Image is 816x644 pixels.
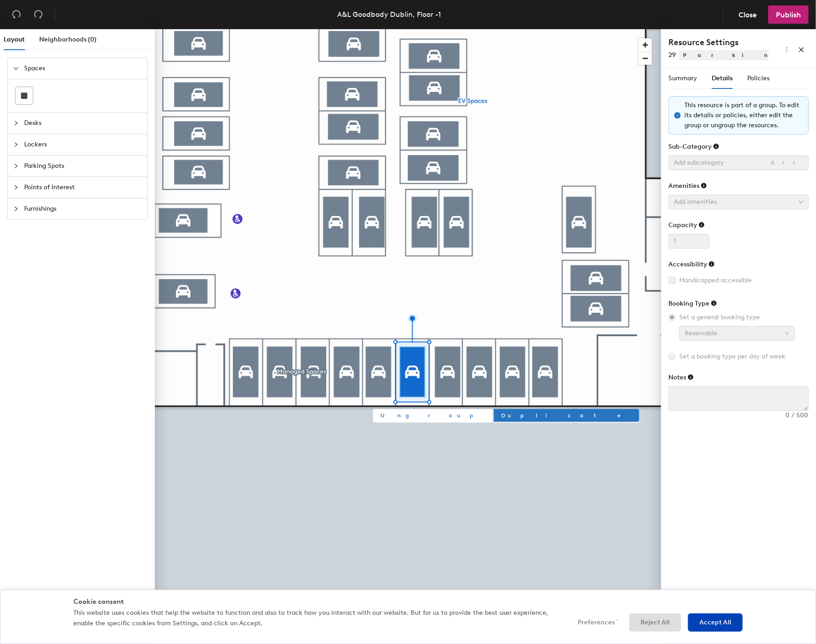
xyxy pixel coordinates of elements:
div: A&L Goodbody Dublin, Floor -1 [337,9,441,20]
button: Redo (⌘ + ⇧ + Z) [29,5,47,24]
button: Ungroup [373,409,493,422]
span: collapsed [13,163,19,169]
span: Points of Interest [24,177,142,198]
span: Handicapped accessible [676,275,755,286]
span: Summary [668,74,697,82]
span: collapsed [13,185,19,190]
span: Furnishings [24,198,142,219]
p: This website uses cookies that help the website to function and also to track how you interact wi... [73,608,557,628]
span: close [798,47,805,53]
button: Close [731,5,765,24]
span: Layout [4,36,25,43]
span: 29 [668,51,676,59]
span: info-circle [674,112,681,119]
button: Accept All [688,613,743,632]
span: Publish [776,10,801,19]
div: Cookie consent [73,597,743,607]
span: Duplicate [501,411,632,420]
span: collapsed [13,120,19,126]
div: Amenities [668,182,707,190]
div: Capacity [668,221,705,229]
div: Notes [668,374,694,381]
div: Accessibility [668,260,715,268]
h4: Resource Settings [668,36,769,48]
span: collapsed [13,142,19,147]
span: Desks [24,113,142,134]
span: Parking Spots [24,156,142,177]
div: This resource is part of a group. To edit its details or policies, either edit the group or ungro... [684,100,803,130]
span: Close [739,10,757,19]
span: Details [712,74,733,82]
div: Sub-Category [668,143,719,151]
span: undo [12,10,21,19]
span: Lockers [24,134,142,155]
button: Preferences [566,613,622,632]
span: Reservable [685,327,790,340]
span: collapsed [13,206,19,212]
span: Set a general booking type [676,312,764,322]
button: Duplicate [494,409,639,422]
button: Publish [768,5,809,24]
span: more [784,47,790,53]
span: expanded [13,66,19,71]
span: Set a booking type per day of week [676,352,789,362]
button: Reject All [629,613,681,632]
span: Policies [747,74,770,82]
span: Spaces [24,58,142,79]
button: Undo (⌘ + Z) [7,5,26,24]
div: Booking Type [668,300,717,307]
span: Ungroup [380,411,485,420]
span: Neighborhoods (0) [39,36,97,43]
